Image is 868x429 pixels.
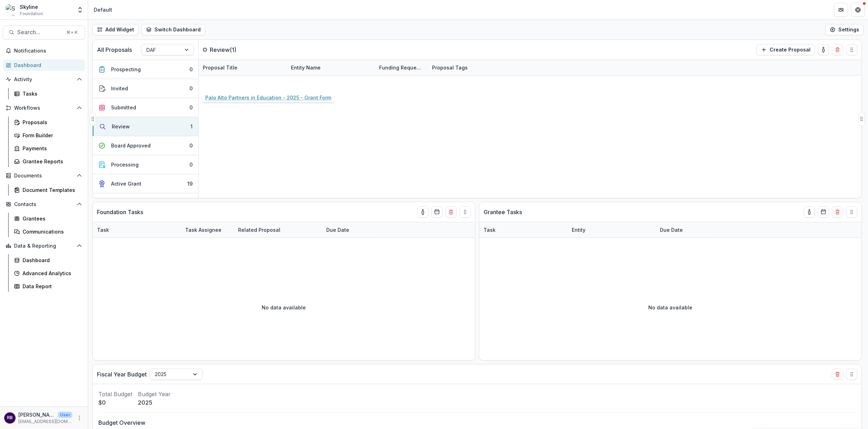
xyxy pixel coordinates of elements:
[851,3,865,17] button: Get Help
[181,222,234,237] div: Task Assignee
[11,156,85,167] a: Grantee Reports
[93,117,198,136] button: Review1
[287,60,375,75] div: Entity Name
[190,123,193,130] div: 1
[14,243,74,249] span: Data & Reporting
[484,208,522,216] p: Grantee Tasks
[23,90,79,97] div: Tasks
[818,44,829,55] button: toggle-assigned-to-me
[3,45,85,56] button: Notifications
[567,226,590,234] div: Entity
[11,254,85,266] a: Dashboard
[11,280,85,292] a: Data Report
[11,88,85,99] a: Tasks
[199,60,287,75] div: Proposal Title
[804,206,815,218] button: toggle-assigned-to-me
[428,60,516,75] div: Proposal Tags
[234,226,285,234] div: Related Proposal
[23,215,79,222] div: Grantees
[111,180,141,187] div: Active Grant
[93,174,198,193] button: Active Grant19
[98,390,132,398] p: Total Budget
[189,142,193,149] div: 0
[846,369,857,380] button: Drag
[65,29,79,36] div: ⌘ + K
[11,267,85,279] a: Advanced Analytics
[858,112,865,126] button: Drag
[428,64,472,71] div: Proposal Tags
[23,270,79,277] div: Advanced Analytics
[234,222,322,237] div: Related Proposal
[111,161,139,168] div: Processing
[23,283,79,290] div: Data Report
[181,226,226,234] div: Task Assignee
[189,104,193,111] div: 0
[189,85,193,92] div: 0
[11,226,85,237] a: Communications
[14,201,74,207] span: Contacts
[90,112,96,126] button: Drag
[93,155,198,174] button: Processing0
[138,398,171,407] p: 2025
[3,25,85,40] button: Search...
[11,143,85,154] a: Payments
[322,226,353,234] div: Due Date
[445,206,457,218] button: Delete card
[111,85,128,92] div: Invited
[93,136,198,155] button: Board Approved0
[210,46,236,54] p: Review ( 1 )
[23,145,79,152] div: Payments
[17,29,62,36] span: Search...
[92,24,139,35] button: Add Widget
[98,398,132,407] p: $0
[199,64,242,71] div: Proposal Title
[112,123,130,130] div: Review
[262,304,306,311] p: No data available
[18,411,55,418] p: [PERSON_NAME]
[97,46,132,54] p: All Proposals
[93,60,198,79] button: Prospecting0
[23,186,79,194] div: Document Templates
[11,184,85,196] a: Document Templates
[3,199,85,210] button: Open Contacts
[375,64,428,71] div: Funding Requested
[189,66,193,73] div: 0
[14,173,74,179] span: Documents
[111,142,151,149] div: Board Approved
[189,161,193,168] div: 0
[656,222,709,237] div: Due Date
[91,5,115,15] nav: breadcrumb
[656,226,687,234] div: Due Date
[187,180,193,187] div: 19
[23,158,79,165] div: Grantee Reports
[93,226,113,234] div: Task
[58,412,72,418] p: User
[818,206,829,218] button: Calendar
[7,416,13,420] div: Rose Brookhouse
[567,222,656,237] div: Entity
[375,60,428,75] div: Funding Requested
[757,44,815,55] button: Create Proposal
[97,208,143,216] p: Foundation Tasks
[94,6,112,13] div: Default
[417,206,429,218] button: toggle-assigned-to-me
[846,206,857,218] button: Drag
[322,222,375,237] div: Due Date
[3,102,85,114] button: Open Workflows
[3,240,85,252] button: Open Data & Reporting
[832,44,843,55] button: Delete card
[14,105,74,111] span: Workflows
[93,79,198,98] button: Invited0
[287,64,325,71] div: Entity Name
[93,222,181,237] div: Task
[138,390,171,398] p: Budget Year
[14,77,74,83] span: Activity
[846,44,857,55] button: Drag
[18,418,72,425] p: [EMAIL_ADDRESS][DOMAIN_NAME]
